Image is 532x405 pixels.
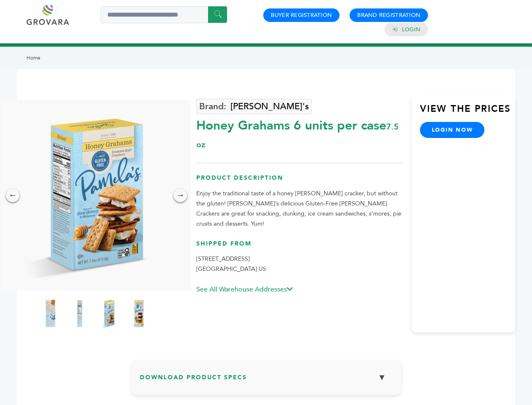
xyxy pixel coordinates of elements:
div: ← [6,189,19,202]
a: See All Warehouse Addresses [196,285,293,294]
p: Enjoy the traditional taste of a honey [PERSON_NAME] cracker, but without the gluten! [PERSON_NAM... [196,189,403,229]
button: ▼ [372,368,393,386]
img: Honey Grahams 6 units per case 7.5 oz [99,297,120,330]
h3: Product Description [196,174,403,189]
a: login now [420,122,485,138]
h3: View the Prices [420,103,515,122]
p: [STREET_ADDRESS] [GEOGRAPHIC_DATA] US [196,254,403,274]
input: Search a product or brand... [101,6,227,23]
div: Honey Grahams 6 units per case [196,113,403,152]
h3: Download Product Specs [140,368,393,393]
img: Honey Grahams 6 units per case 7.5 oz [128,297,149,330]
a: Login [402,26,420,33]
a: [PERSON_NAME]'s [196,99,312,114]
h3: Shipped From [196,240,403,254]
a: Home [27,54,40,61]
img: Honey Grahams 6 units per case 7.5 oz Product Label [40,297,61,330]
div: → [174,189,187,202]
img: Honey Grahams 6 units per case 7.5 oz Nutrition Info [69,297,90,330]
a: Buyer Registration [271,11,332,19]
a: Brand Registration [357,11,420,19]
